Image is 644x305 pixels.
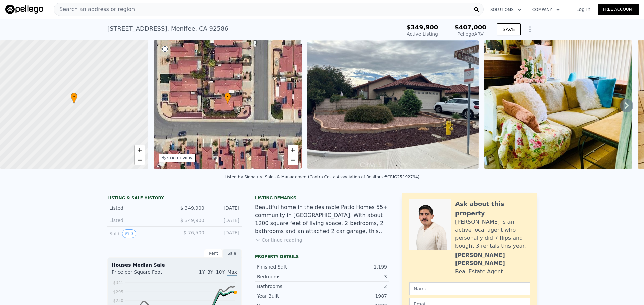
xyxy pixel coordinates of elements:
button: Solutions [485,4,527,16]
div: Pellego ARV [454,31,486,37]
a: Free Account [598,4,639,15]
span: $ 349,900 [180,205,204,211]
div: Property details [255,254,389,259]
span: $349,900 [407,24,438,31]
div: Real Estate Agent [455,268,503,276]
tspan: $295 [113,290,123,294]
button: Show Options [523,23,537,36]
div: • [224,93,231,104]
div: Year Built [257,293,322,299]
span: + [137,146,142,154]
tspan: $250 [113,298,123,303]
span: $ 349,900 [180,218,204,223]
span: + [291,146,295,154]
div: [DATE] [210,217,239,224]
a: Zoom in [135,145,145,155]
div: 1987 [322,293,387,299]
div: [DATE] [210,229,239,238]
button: Company [527,4,566,16]
div: [STREET_ADDRESS] , Menifee , CA 92586 [107,24,228,33]
div: Rent [204,249,223,258]
div: 2 [322,283,387,290]
div: LISTING & SALE HISTORY [107,195,241,202]
span: • [71,94,77,100]
span: Max [227,269,237,276]
button: Continue reading [255,237,302,243]
div: [PERSON_NAME] [PERSON_NAME] [455,251,530,268]
div: 1,199 [322,263,387,270]
button: SAVE [497,23,521,35]
tspan: $341 [113,280,123,285]
span: Active Listing [407,31,438,37]
div: Houses Median Sale [112,262,237,269]
img: Sale: 167583746 Parcel: 26619322 [484,40,632,169]
div: [PERSON_NAME] is an active local agent who personally did 7 flips and bought 3 rentals this year. [455,218,530,250]
div: Listed by Signature Sales & Management (Contra Costa Association of Realtors #CRIG25192794) [225,175,419,179]
div: Listed [109,205,169,211]
a: Zoom in [288,145,298,155]
a: Log In [568,6,598,13]
a: Zoom out [288,155,298,165]
div: Bedrooms [257,273,322,280]
div: [DATE] [210,205,239,211]
span: 10Y [216,269,225,275]
span: 3Y [207,269,213,275]
img: Sale: 167583746 Parcel: 26619322 [307,40,479,169]
span: Search an address or region [54,5,135,13]
div: STREET VIEW [167,156,193,161]
input: Name [409,282,530,295]
div: 3 [322,273,387,280]
span: 1Y [199,269,205,275]
div: • [71,93,77,104]
div: Price per Square Foot [112,269,174,279]
button: View historical data [122,229,136,238]
a: Zoom out [135,155,145,165]
div: Beautiful home in the desirable Patio Homes 55+ community in [GEOGRAPHIC_DATA]. With about 1200 s... [255,203,389,235]
span: $407,000 [454,24,486,31]
img: Pellego [5,5,43,14]
span: − [137,156,142,164]
div: Listing remarks [255,195,389,201]
span: − [291,156,295,164]
span: • [224,94,231,100]
div: Bathrooms [257,283,322,290]
div: Listed [109,217,169,224]
div: Finished Sqft [257,263,322,270]
div: Sale [223,249,241,258]
span: $ 76,500 [183,230,204,235]
div: Sold [109,229,169,238]
div: Ask about this property [455,199,530,218]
